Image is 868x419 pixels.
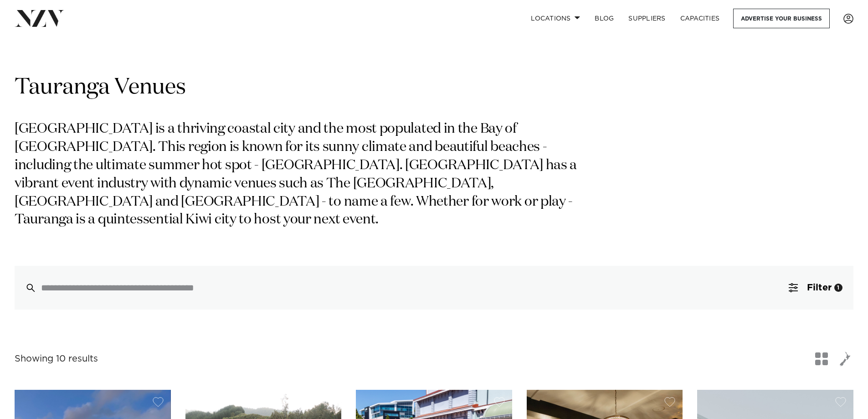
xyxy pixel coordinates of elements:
p: [GEOGRAPHIC_DATA] is a thriving coastal city and the most populated in the Bay of [GEOGRAPHIC_DAT... [15,120,578,229]
img: nzv-logo.png [15,10,64,26]
div: Showing 10 results [15,352,98,366]
a: BLOG [587,9,621,28]
div: 1 [834,284,842,292]
a: Capacities [673,9,727,28]
span: Filter [807,283,832,292]
a: Advertise your business [733,9,830,28]
a: SUPPLIERS [621,9,673,28]
h1: Tauranga Venues [15,73,853,102]
button: Filter1 [778,266,853,310]
a: Locations [524,9,587,28]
